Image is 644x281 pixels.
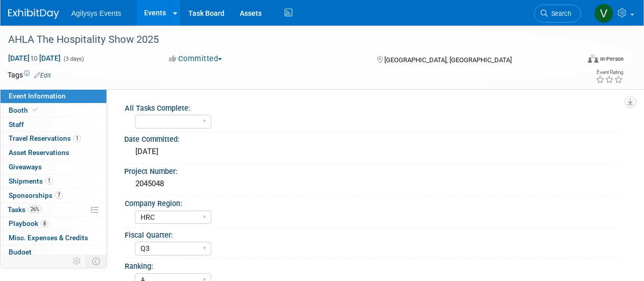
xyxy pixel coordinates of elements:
div: In-Person [600,55,624,63]
span: Shipments [9,177,53,185]
div: 2045048 [132,176,616,192]
a: Giveaways [1,160,106,174]
span: Misc. Expenses & Credits [9,234,88,242]
span: Budget [9,248,32,256]
a: Misc. Expenses & Credits [1,231,106,245]
a: Playbook8 [1,217,106,231]
a: Edit [34,72,51,79]
img: Format-Inperson.png [588,55,598,63]
span: Search [548,10,571,17]
a: Search [534,5,581,22]
button: Committed [165,54,226,64]
img: ExhibitDay [8,9,59,19]
span: Asset Reservations [9,148,69,157]
div: Event Format [534,53,624,68]
a: Asset Reservations [1,146,106,160]
div: Ranking: [125,259,619,271]
img: Vaitiare Munoz [594,4,613,23]
td: Toggle Event Tabs [86,254,107,268]
a: Travel Reservations1 [1,132,106,145]
a: Event Information [1,89,106,103]
div: Event Rating [596,70,623,75]
span: 1 [73,135,81,142]
a: Sponsorships7 [1,189,106,202]
span: Tasks [8,206,42,214]
div: Company Region: [125,196,619,209]
a: Budget [1,245,106,259]
span: 8 [41,220,48,227]
a: Shipments1 [1,174,106,188]
span: Agilysys Events [71,9,121,17]
span: [DATE] [DATE] [8,54,61,63]
div: AHLA The Hospitality Show 2025 [5,31,571,49]
span: Giveaways [9,163,42,171]
i: Booth reservation complete [33,107,38,113]
div: Fiscal Quarter: [125,227,619,240]
span: Booth [9,106,40,114]
td: Tags [8,70,51,80]
span: (3 days) [63,56,84,62]
a: Booth [1,104,106,117]
span: [GEOGRAPHIC_DATA], [GEOGRAPHIC_DATA] [384,56,512,64]
span: 26% [28,206,42,213]
a: Tasks26% [1,203,106,217]
span: Staff [9,120,24,129]
div: Project Number: [124,164,624,176]
span: 1 [45,177,53,185]
span: Playbook [9,219,48,227]
td: Personalize Event Tab Strip [68,254,86,268]
span: 7 [55,191,63,199]
span: Sponsorships [9,191,63,199]
span: Travel Reservations [9,134,81,142]
a: Staff [1,118,106,132]
div: Date Committed: [124,132,624,144]
div: All Tasks Complete: [125,100,619,113]
span: to [30,54,39,62]
div: [DATE] [132,144,616,160]
span: Event Information [9,92,66,100]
